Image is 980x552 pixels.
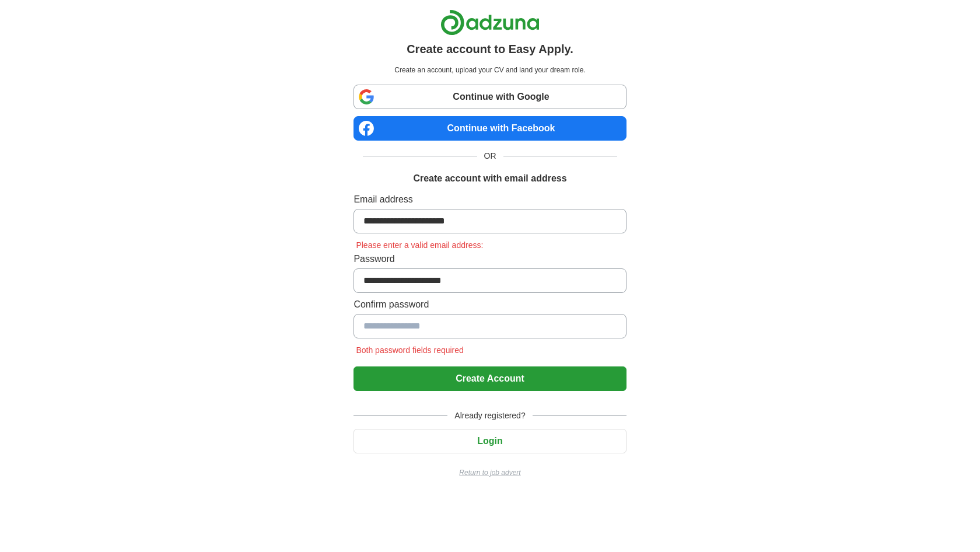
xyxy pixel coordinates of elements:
a: Login [353,436,626,446]
label: Confirm password [353,298,626,312]
label: Email address [353,193,626,207]
span: Both password fields required [353,345,466,355]
h1: Create account to Easy Apply. [407,40,573,58]
span: Please enter a valid email address: [353,240,485,250]
a: Continue with Facebook [353,116,626,141]
label: Password [353,252,626,266]
h1: Create account with email address [413,172,566,186]
span: OR [477,150,503,162]
span: Already registered? [447,410,532,422]
button: Login [353,429,626,453]
button: Create Account [353,366,626,391]
img: Adzuna logo [440,9,540,36]
p: Create an account, upload your CV and land your dream role. [356,65,624,75]
a: Return to job advert [353,467,626,478]
a: Continue with Google [353,85,626,109]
